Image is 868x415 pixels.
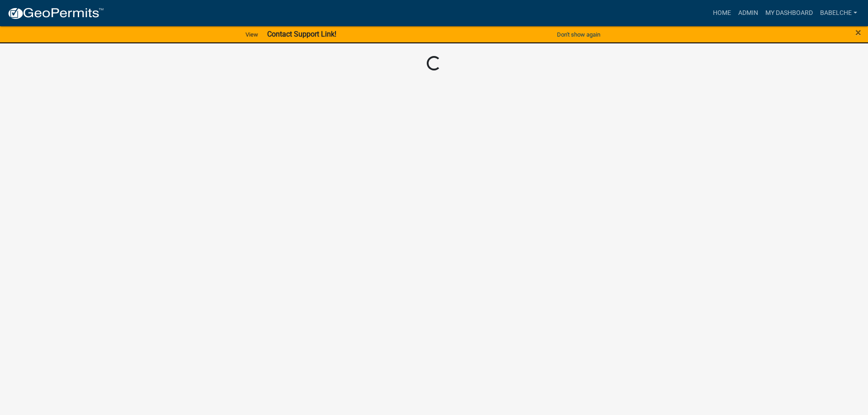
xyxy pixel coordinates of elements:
[816,5,861,22] a: babelche
[855,27,861,38] button: Close
[267,30,336,38] strong: Contact Support Link!
[762,5,816,22] a: My Dashboard
[242,27,262,42] a: View
[855,26,861,39] span: ×
[553,27,604,42] button: Don't show again
[709,5,735,22] a: Home
[735,5,762,22] a: Admin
